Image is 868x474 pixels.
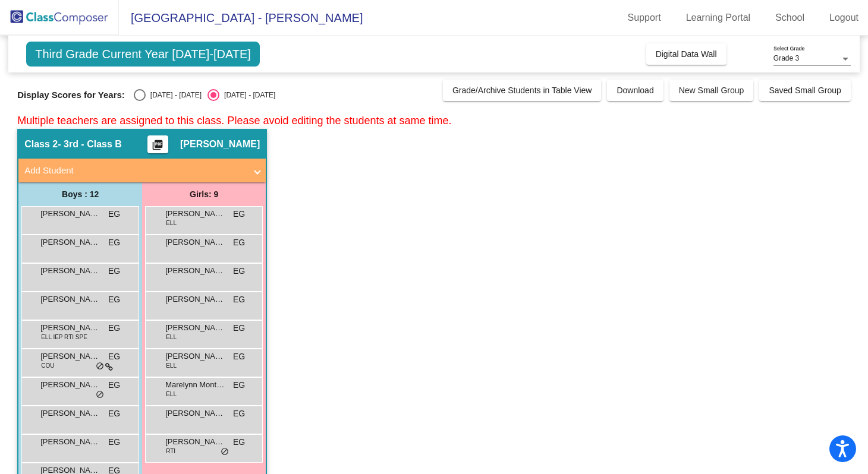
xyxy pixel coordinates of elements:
[219,90,275,100] div: [DATE] - [DATE]
[40,436,100,448] span: [PERSON_NAME]
[119,8,363,27] span: [GEOGRAPHIC_DATA] - [PERSON_NAME]
[24,138,58,150] span: Class 2
[165,322,225,334] span: [PERSON_NAME]
[24,164,246,178] mat-panel-title: Add Student
[108,265,120,277] span: EG
[618,8,671,27] a: Support
[656,49,717,59] span: Digital Data Wall
[165,350,225,362] span: [PERSON_NAME]
[165,407,225,419] span: [PERSON_NAME]
[41,361,54,370] span: COU
[165,379,225,391] span: Marelynn Montenegro Placencia
[443,80,602,101] button: Grade/Archive Students in Table View
[165,293,225,305] span: [PERSON_NAME]
[40,350,100,362] span: [PERSON_NAME]
[108,407,120,420] span: EG
[607,80,663,101] button: Download
[108,236,120,249] span: EG
[96,362,104,371] span: do_not_disturb_alt
[40,265,100,277] span: [PERSON_NAME]
[165,436,225,448] span: [PERSON_NAME]
[233,265,245,277] span: EG
[180,138,260,150] span: [PERSON_NAME]
[766,8,814,27] a: School
[41,333,87,342] span: ELL IEP RTI SPE
[773,54,799,62] span: Grade 3
[18,159,266,182] mat-expansion-panel-header: Add Student
[769,86,841,95] span: Saved Small Group
[221,447,229,457] span: do_not_disturb_alt
[166,447,175,456] span: RTI
[147,135,168,153] button: Print Students Details
[108,379,120,391] span: EG
[108,293,120,306] span: EG
[820,8,868,27] a: Logout
[233,322,245,334] span: EG
[40,293,100,305] span: [PERSON_NAME] [PERSON_NAME]
[646,43,727,65] button: Digital Data Wall
[669,80,754,101] button: New Small Group
[40,236,100,248] span: [PERSON_NAME]
[17,90,125,100] span: Display Scores for Years:
[759,80,850,101] button: Saved Small Group
[452,86,592,95] span: Grade/Archive Students in Table View
[166,333,177,342] span: ELL
[617,86,653,95] span: Download
[108,436,120,448] span: EG
[233,236,245,249] span: EG
[165,236,225,248] span: [PERSON_NAME]
[108,350,120,363] span: EG
[166,390,177,399] span: ELL
[96,390,104,400] span: do_not_disturb_alt
[40,379,100,391] span: [PERSON_NAME]
[165,208,225,220] span: [PERSON_NAME]
[17,115,451,127] span: Multiple teachers are assigned to this class. Please avoid editing the students at same time.
[142,182,266,206] div: Girls: 9
[40,407,100,419] span: [PERSON_NAME] Chuenyane
[677,8,760,27] a: Learning Portal
[134,89,275,101] mat-radio-group: Select an option
[166,219,177,227] span: ELL
[233,436,245,448] span: EG
[40,322,100,334] span: [PERSON_NAME]
[108,322,120,334] span: EG
[146,90,202,100] div: [DATE] - [DATE]
[165,265,225,277] span: [PERSON_NAME]
[166,361,177,370] span: ELL
[233,293,245,306] span: EG
[26,42,260,67] span: Third Grade Current Year [DATE]-[DATE]
[150,139,165,156] mat-icon: picture_as_pdf
[679,86,744,95] span: New Small Group
[233,379,245,391] span: EG
[58,138,122,150] span: - 3rd - Class B
[233,350,245,363] span: EG
[233,407,245,420] span: EG
[40,208,100,220] span: [PERSON_NAME]
[108,208,120,220] span: EG
[18,182,142,206] div: Boys : 12
[233,208,245,220] span: EG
